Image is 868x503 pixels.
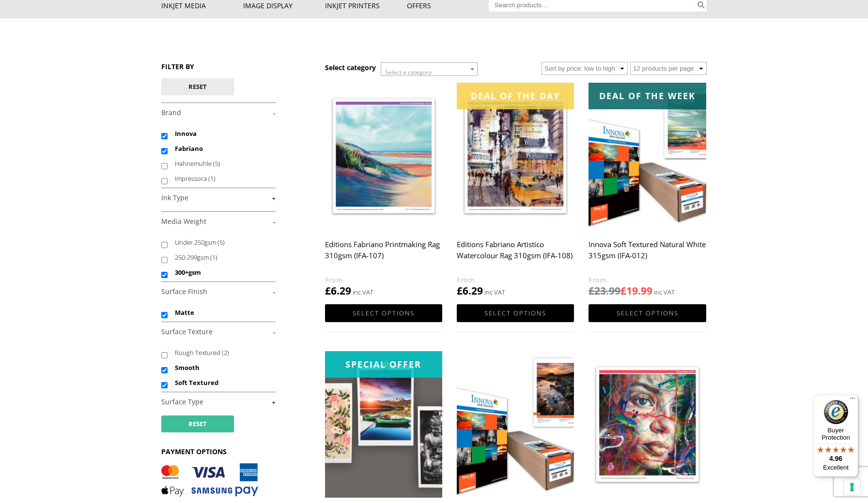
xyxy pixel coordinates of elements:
[589,83,706,298] a: Deal of the week Innova Soft Textured Natural White 315gsm (IFA-012) £23.99£19.99
[175,305,266,320] label: Matte
[175,375,266,390] label: Soft Textured
[222,348,229,357] span: (2)
[325,351,442,498] img: FAF Smooth Art Bright White Cotton 300gsm
[589,83,706,229] img: Innova Soft Textured Natural White 315gsm (IFA-012)
[457,284,463,297] span: £
[385,68,432,76] span: Select a category
[813,427,858,441] p: Buyer Protection
[161,108,276,118] a: -
[217,238,225,247] span: (5)
[325,351,442,378] div: Special Offer
[813,464,858,472] p: Excellent
[161,103,276,122] h4: Brand
[589,351,706,498] img: Editions Photo Cotton Rag 315gsm (IFA-011)
[161,188,276,207] h4: Ink Type
[457,83,574,229] img: Editions Fabriano Artistico Watercolour Rag 310gsm (IFA-108)
[457,284,483,297] bdi: 6.29
[325,284,331,297] span: £
[161,398,276,407] a: +
[457,351,574,498] img: Innova Soft Textured Bright White Cotton 315gsm (IFA-026)
[175,171,266,186] label: Impressora
[213,159,220,168] span: (5)
[325,304,442,322] a: Select options for “Editions Fabriano Printmaking Rag 310gsm (IFA-107)”
[175,265,266,280] label: 300+gsm
[161,287,276,296] a: -
[175,126,266,141] label: Innova
[589,284,620,297] bdi: 23.99
[813,395,858,477] button: Trusted Shops TrustmarkBuyer Protection4.96Excellent
[161,281,276,301] h4: Surface Finish
[210,253,217,262] span: (1)
[175,156,266,171] label: Hahnemuhle
[161,322,276,341] h4: Surface Texture
[175,141,266,156] label: Fabriano
[175,250,266,265] label: 250-299gsm
[175,235,266,250] label: Under 250gsm
[161,62,276,71] h3: FILTER BY
[457,83,574,109] div: Deal of the day
[161,415,234,432] button: Reset
[325,83,442,298] a: Editions Fabriano Printmaking Rag 310gsm (IFA-107) £6.29
[457,83,574,298] a: Deal of the day Editions Fabriano Artistico Watercolour Rag 310gsm (IFA-108) £6.29
[589,304,706,322] a: Select options for “Innova Soft Textured Natural White 315gsm (IFA-012)”
[620,284,626,297] span: £
[620,284,652,297] bdi: 19.99
[161,217,276,226] a: -
[161,447,276,456] h3: PAYMENT OPTIONS
[161,78,234,95] button: Reset
[161,392,276,411] h4: Surface Type
[208,174,216,183] span: (1)
[589,83,706,109] div: Deal of the week
[824,400,848,424] img: Trusted Shops Trustmark
[161,193,276,203] a: +
[325,83,442,229] img: Editions Fabriano Printmaking Rag 310gsm (IFA-107)
[325,284,351,297] bdi: 6.29
[325,236,442,274] h2: Editions Fabriano Printmaking Rag 310gsm (IFA-107)
[847,395,858,406] button: Menu
[542,62,628,75] select: Shop order
[457,304,574,322] a: Select options for “Editions Fabriano Artistico Watercolour Rag 310gsm (IFA-108)”
[829,455,842,462] span: 4.96
[161,211,276,231] h4: Media Weight
[161,327,276,337] a: -
[175,345,266,360] label: Rough Textured
[175,360,266,375] label: Smooth
[844,479,860,495] button: Your consent preferences for tracking technologies
[589,284,594,297] span: £
[325,63,376,72] h3: Select category
[589,236,706,274] h2: Innova Soft Textured Natural White 315gsm (IFA-012)
[457,236,574,274] h2: Editions Fabriano Artistico Watercolour Rag 310gsm (IFA-108)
